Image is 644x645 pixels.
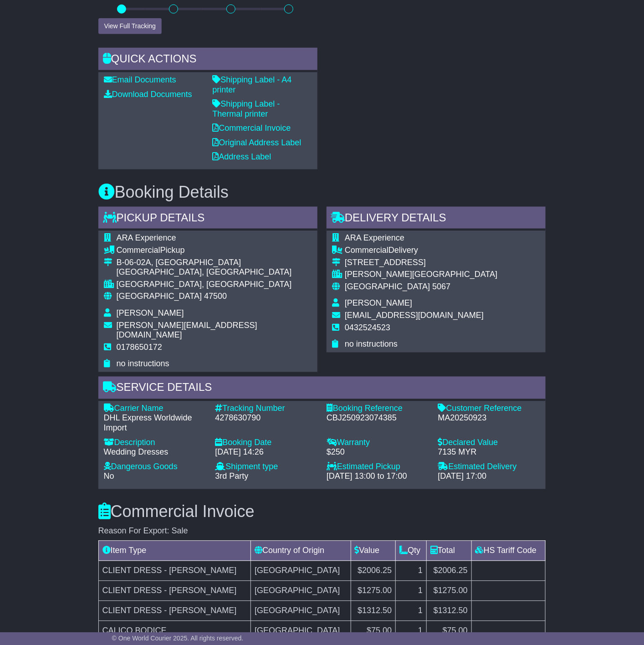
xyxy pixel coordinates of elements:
div: Booking Reference [327,404,429,414]
a: Address Label [212,152,271,161]
button: View Full Tracking [98,18,162,34]
td: Item Type [98,541,251,561]
td: [GEOGRAPHIC_DATA] [251,601,351,621]
span: [EMAIL_ADDRESS][DOMAIN_NAME] [345,311,484,320]
td: HS Tariff Code [471,541,546,561]
td: $1275.00 [351,581,396,601]
td: Country of Origin [251,541,351,561]
td: 1 [396,561,427,581]
span: ARA Experience [345,234,404,243]
span: [GEOGRAPHIC_DATA] [117,292,202,301]
div: Quick Actions [98,48,317,72]
td: [GEOGRAPHIC_DATA] [251,561,351,581]
td: [GEOGRAPHIC_DATA] [251,581,351,601]
div: Warranty [327,438,429,448]
span: 3rd Party [215,472,248,481]
span: ARA Experience [117,234,176,243]
div: CBJ250923074385 [327,414,429,424]
h3: Commercial Invoice [98,503,546,521]
span: 5067 [432,282,450,292]
td: $2006.25 [426,561,471,581]
div: Wedding Dresses [104,448,206,458]
h3: Booking Details [98,183,546,201]
a: Commercial Invoice [212,123,291,133]
td: $1312.50 [351,601,396,621]
div: [DATE] 17:00 [438,472,541,482]
td: CLIENT DRESS - [PERSON_NAME] [98,601,251,621]
div: [DATE] 13:00 to 17:00 [327,472,429,482]
td: $75.00 [351,621,396,641]
div: Delivery Details [327,207,546,231]
td: $1312.50 [426,601,471,621]
div: Estimated Delivery [438,462,541,472]
td: [GEOGRAPHIC_DATA] [251,621,351,641]
span: no instructions [117,359,169,369]
div: [DATE] 14:26 [215,448,317,458]
a: Download Documents [104,90,192,99]
a: Original Address Label [212,138,301,147]
td: $1275.00 [426,581,471,601]
div: $250 [327,448,429,458]
div: Customer Reference [438,404,541,414]
span: No [104,472,114,481]
span: © One World Courier 2025. All rights reserved. [112,635,244,642]
td: CALICO BODICE [98,621,251,641]
a: Shipping Label - Thermal printer [212,99,280,118]
div: Reason For Export: Sale [98,527,546,537]
span: no instructions [345,340,398,349]
div: Tracking Number [215,404,317,414]
div: [GEOGRAPHIC_DATA], [GEOGRAPHIC_DATA] [117,280,312,290]
div: Description [104,438,206,448]
div: Declared Value [438,438,541,448]
td: Value [351,541,396,561]
div: 7135 MYR [438,448,541,458]
span: Commercial [117,246,160,255]
span: [GEOGRAPHIC_DATA] [345,282,430,292]
span: 0178650172 [117,343,162,352]
div: DHL Express Worldwide Import [104,414,206,433]
td: $2006.25 [351,561,396,581]
div: [PERSON_NAME][GEOGRAPHIC_DATA] [345,270,497,280]
div: Carrier Name [104,404,206,414]
div: [GEOGRAPHIC_DATA], [GEOGRAPHIC_DATA] [117,268,312,278]
div: [STREET_ADDRESS] [345,258,497,268]
td: Total [426,541,471,561]
div: Pickup Details [98,207,317,231]
a: Email Documents [104,75,176,84]
td: CLIENT DRESS - [PERSON_NAME] [98,581,251,601]
div: MA20250923 [438,414,541,424]
div: Estimated Pickup [327,462,429,472]
td: CLIENT DRESS - [PERSON_NAME] [98,561,251,581]
div: Delivery [345,246,497,256]
div: Shipment type [215,462,317,472]
td: 1 [396,601,427,621]
span: Commercial [345,246,388,255]
div: Pickup [117,246,312,256]
td: 1 [396,581,427,601]
td: 1 [396,621,427,641]
a: Shipping Label - A4 printer [212,75,291,94]
span: [PERSON_NAME] [117,309,184,318]
td: Qty [396,541,427,561]
span: 0432524523 [345,323,390,333]
div: 4278630790 [215,414,317,424]
td: $75.00 [426,621,471,641]
div: B-06-02A, [GEOGRAPHIC_DATA] [117,258,312,268]
span: 47500 [204,292,227,301]
span: [PERSON_NAME][EMAIL_ADDRESS][DOMAIN_NAME] [117,321,257,340]
div: Booking Date [215,438,317,448]
div: Dangerous Goods [104,462,206,472]
div: Service Details [98,377,546,401]
span: [PERSON_NAME] [345,299,412,308]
